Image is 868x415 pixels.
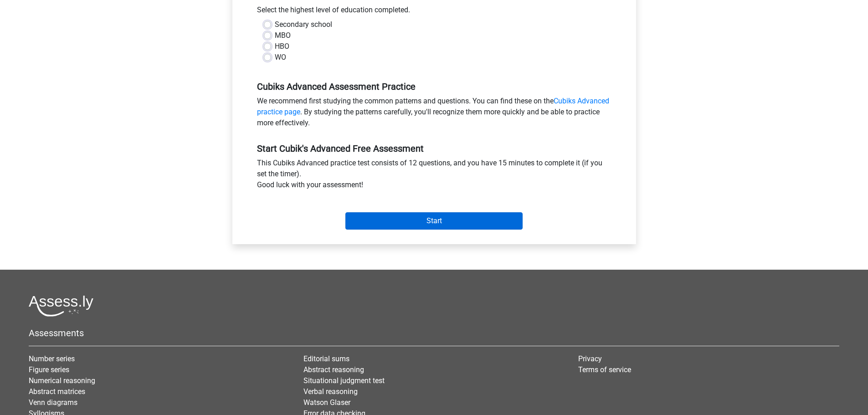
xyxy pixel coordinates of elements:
font: Assessments [29,328,84,338]
a: Abstract matrices [29,387,85,396]
font: We recommend first studying the common patterns and questions. You can find these on the [257,97,554,105]
a: Number series [29,354,75,363]
font: Secondary school [275,20,332,29]
input: Start [345,212,523,230]
a: Venn diagrams [29,398,77,407]
a: Situational judgment test [303,376,385,385]
font: Cubiks Advanced Assessment Practice [257,81,416,92]
a: Watson Glaser [303,398,350,407]
a: Figure series [29,365,69,374]
font: MBO [275,31,291,40]
a: Abstract reasoning [303,365,364,374]
img: Assessly logo [29,295,93,317]
font: This Cubiks Advanced practice test consists of 12 questions, and you have 15 minutes to complete ... [257,159,602,178]
font: HBO [275,42,289,51]
font: WO [275,53,286,61]
a: Numerical reasoning [29,376,95,385]
a: Terms of service [578,365,631,374]
a: Privacy [578,354,602,363]
font: Select the highest level of education completed. [257,5,410,14]
font: Good luck with your assessment! [257,180,363,189]
font: . By studying the patterns carefully, you'll recognize them more quickly and be able to practice ... [257,108,600,127]
a: Editorial sums [303,354,349,363]
a: Verbal reasoning [303,387,358,396]
font: Start Cubik's Advanced Free Assessment [257,143,424,154]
